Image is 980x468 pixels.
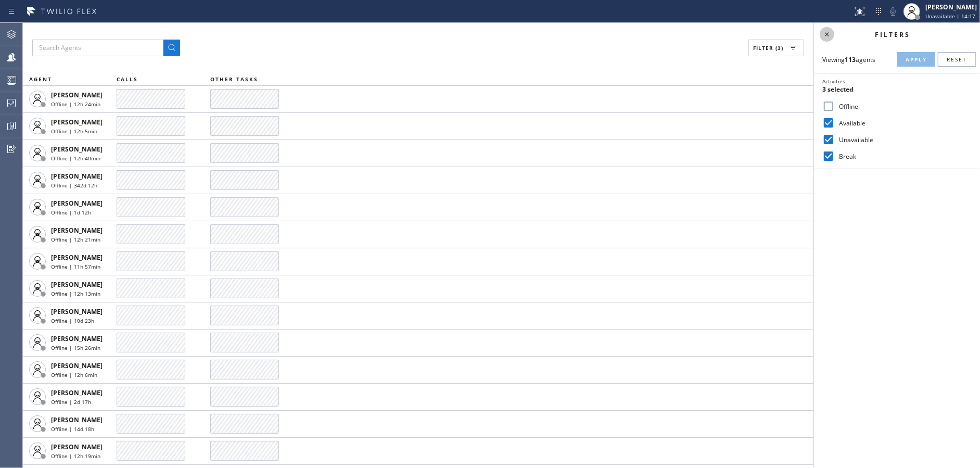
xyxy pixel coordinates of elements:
[822,55,875,64] span: Viewing agents
[51,307,103,316] span: [PERSON_NAME]
[835,135,972,144] label: Unavailable
[51,317,94,324] span: Offline | 10d 23h
[925,12,975,20] span: Unavailable | 14:17
[51,371,97,378] span: Offline | 12h 6min
[845,55,856,64] strong: 113
[51,344,100,351] span: Offline | 15h 26min
[51,155,100,162] span: Offline | 12h 40min
[51,361,103,370] span: [PERSON_NAME]
[947,56,967,63] span: Reset
[51,398,91,406] span: Offline | 2d 17h
[32,40,163,56] input: Search Agents
[51,199,103,208] span: [PERSON_NAME]
[51,425,94,433] span: Offline | 14d 18h
[51,172,103,181] span: [PERSON_NAME]
[117,75,138,83] span: CALLS
[835,102,972,111] label: Offline
[51,253,103,262] span: [PERSON_NAME]
[51,290,100,297] span: Offline | 12h 13min
[29,75,52,83] span: AGENT
[51,334,103,343] span: [PERSON_NAME]
[51,442,103,451] span: [PERSON_NAME]
[51,145,103,154] span: [PERSON_NAME]
[51,226,103,235] span: [PERSON_NAME]
[753,44,783,52] span: Filter (3)
[835,119,972,128] label: Available
[51,182,97,189] span: Offline | 342d 12h
[51,263,100,270] span: Offline | 11h 57min
[822,85,854,94] span: 3 selected
[51,388,103,397] span: [PERSON_NAME]
[210,75,258,83] span: OTHER TASKS
[51,209,91,216] span: Offline | 1d 12h
[938,52,976,67] button: Reset
[51,100,100,108] span: Offline | 12h 24min
[906,56,927,63] span: Apply
[51,128,97,135] span: Offline | 12h 5min
[51,415,103,424] span: [PERSON_NAME]
[51,91,103,99] span: [PERSON_NAME]
[835,152,972,161] label: Break
[51,118,103,127] span: [PERSON_NAME]
[748,40,804,56] button: Filter (3)
[822,78,972,85] div: Activities
[51,236,100,243] span: Offline | 12h 21min
[897,52,935,67] button: Apply
[875,30,911,39] span: Filters
[51,452,100,460] span: Offline | 12h 19min
[51,280,103,289] span: [PERSON_NAME]
[925,3,977,11] div: [PERSON_NAME]
[886,4,900,19] button: Mute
